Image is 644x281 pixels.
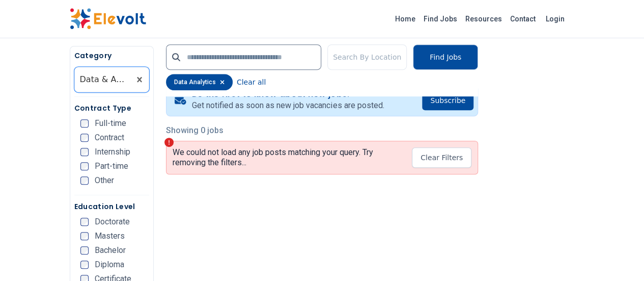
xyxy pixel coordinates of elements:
a: Find Jobs [419,11,461,27]
input: Contract [80,134,89,142]
span: Contract [95,134,124,142]
span: Masters [95,232,125,240]
img: Elevolt [70,8,146,30]
a: Contact [506,11,540,27]
input: Masters [80,232,89,240]
h5: Education Level [74,201,149,212]
span: Diploma [95,261,124,269]
span: Full-time [95,119,126,127]
p: We could not load any job posts matching your query. Try removing the filters... [173,147,404,168]
a: Home [391,11,419,27]
input: Doctorate [80,218,89,226]
span: Internship [95,148,130,156]
input: Full-time [80,119,89,127]
h5: Category [74,50,149,61]
span: Bachelor [95,246,126,254]
button: Clear Filters [412,147,471,168]
h5: Contract Type [74,103,149,113]
input: Internship [80,148,89,156]
span: Other [95,176,114,185]
input: Part-time [80,162,89,170]
button: Subscribe [422,91,473,110]
a: Resources [461,11,506,27]
button: Find Jobs [413,44,478,70]
p: Showing 0 jobs [166,124,478,137]
div: data analytics [166,74,233,90]
input: Diploma [80,261,89,269]
a: Login [540,9,571,29]
input: Other [80,176,89,185]
button: Clear all [237,74,266,90]
span: Doctorate [95,218,130,226]
iframe: Chat Widget [593,232,644,281]
p: Get notified as soon as new job vacancies are posted. [192,99,384,112]
input: Bachelor [80,246,89,254]
span: Part-time [95,162,128,170]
